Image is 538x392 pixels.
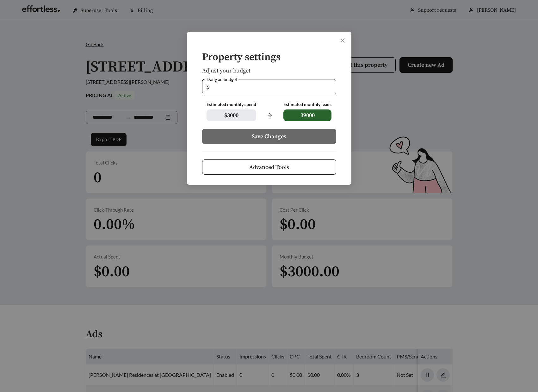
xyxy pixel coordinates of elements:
[283,102,331,107] div: Estimated monthly leads
[202,164,336,170] a: Advanced Tools
[202,159,336,175] button: Advanced Tools
[249,163,289,171] span: Advanced Tools
[202,52,336,63] h4: Property settings
[207,109,256,121] span: $ 3000
[340,38,345,43] span: close
[202,68,336,74] h5: Adjust your budget
[334,32,351,49] button: Close
[264,109,276,121] span: arrow-right
[202,129,336,144] button: Save Changes
[206,79,209,94] span: $
[207,102,256,107] div: Estimated monthly spend
[283,109,331,121] span: 39000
